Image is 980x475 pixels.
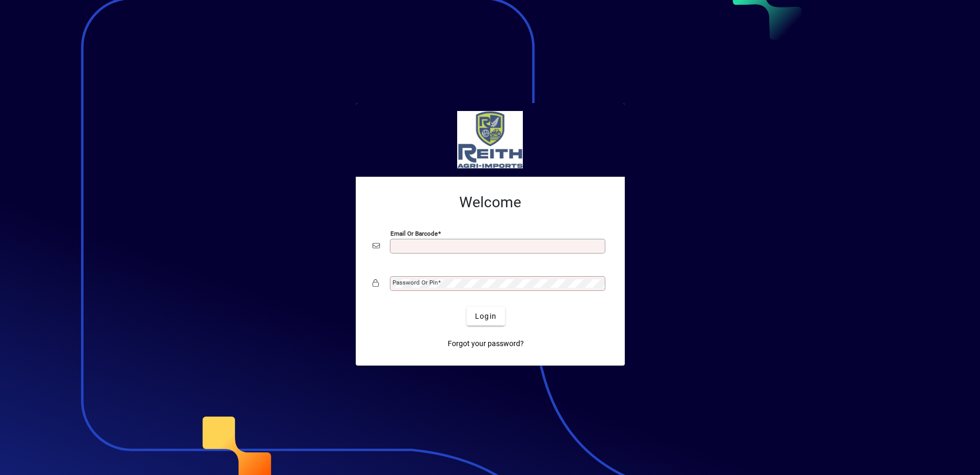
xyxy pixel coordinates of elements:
[467,307,505,326] button: Login
[393,279,438,286] mat-label: Password or Pin
[390,230,438,237] mat-label: Email or Barcode
[443,334,528,353] a: Forgot your password?
[373,194,608,211] h2: Welcome
[448,338,524,349] span: Forgot your password?
[475,311,497,322] span: Login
